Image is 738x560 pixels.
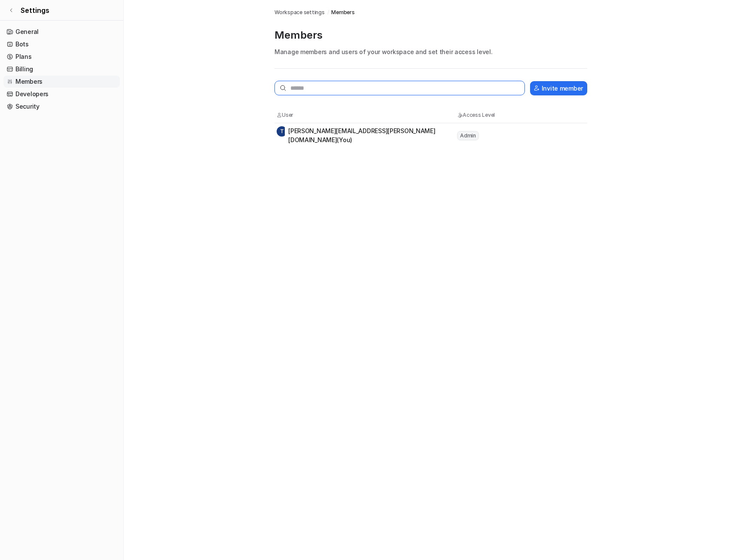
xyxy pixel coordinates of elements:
[331,9,354,16] a: Members
[276,111,457,119] th: User
[21,5,49,15] span: Settings
[457,113,463,118] img: Access Level
[457,111,534,119] th: Access Level
[327,9,329,16] span: /
[274,47,587,56] p: Manage members and users of your workspace and set their access level.
[277,113,282,118] img: User
[274,9,325,16] a: Workspace settings
[277,126,456,144] div: [PERSON_NAME][EMAIL_ADDRESS][PERSON_NAME][DOMAIN_NAME] (You)
[3,100,120,113] a: Security
[3,26,120,38] a: General
[3,63,120,75] a: Billing
[277,126,287,137] span: T
[530,81,587,95] button: Invite member
[3,76,120,88] a: Members
[3,51,120,63] a: Plans
[3,38,120,50] a: Bots
[274,28,587,42] p: Members
[3,88,120,100] a: Developers
[457,131,479,140] span: Admin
